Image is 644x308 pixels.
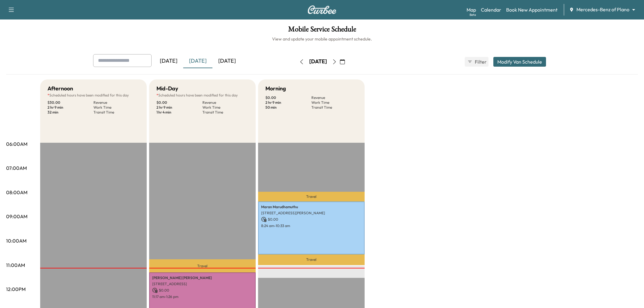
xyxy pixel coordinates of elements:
a: Calendar [481,6,501,13]
p: 09:00AM [6,213,27,220]
p: Travel [258,254,365,265]
h5: Morning [265,84,286,93]
p: 07:00AM [6,164,27,172]
a: Book New Appointment [506,6,558,13]
p: 11:17 am - 1:26 pm [152,294,253,299]
p: Transit Time [311,105,357,110]
p: Revenue [93,100,139,105]
p: Work Time [202,105,248,110]
button: Filter [465,57,488,67]
button: Modify Van Schedule [493,57,546,67]
p: Scheduled hours have been modified for this day [156,93,248,98]
p: 2 hr 9 min [47,105,93,110]
a: MapBeta [467,6,476,13]
p: 12:00PM [6,285,26,293]
p: [STREET_ADDRESS][PERSON_NAME] [261,211,362,215]
p: 10:00AM [6,237,26,244]
p: [STREET_ADDRESS] [152,282,253,286]
div: [DATE] [154,54,183,68]
p: $ 30.00 [47,100,93,105]
p: $ 0.00 [152,288,253,293]
h6: View and update your mobile appointment schedule. [6,36,638,42]
p: 08:00AM [6,189,27,196]
p: Maran Marudhamuthu [261,205,362,209]
div: [DATE] [212,54,242,68]
div: [DATE] [309,58,327,65]
p: $ 0.00 [265,95,311,100]
p: $ 0.00 [156,100,202,105]
span: Mercedes-Benz of Plano [576,6,629,13]
div: [DATE] [183,54,212,68]
p: [PERSON_NAME] [PERSON_NAME] [152,275,253,280]
p: Revenue [311,95,357,100]
span: Filter [475,58,486,65]
div: Beta [470,12,476,17]
p: 2 hr 9 min [265,100,311,105]
p: $ 0.00 [261,217,362,222]
p: Work Time [311,100,357,105]
p: Travel [149,259,256,272]
p: 1 hr 4 min [156,110,202,115]
p: Transit Time [202,110,248,115]
p: 06:00AM [6,140,27,148]
h1: Mobile Service Schedule [6,26,638,36]
p: 50 min [265,105,311,110]
p: Transit Time [93,110,139,115]
h5: Afternoon [47,84,73,93]
h5: Mid-Day [156,84,178,93]
p: 32 min [47,110,93,115]
p: Travel [258,192,365,201]
p: 8:24 am - 10:33 am [261,223,362,228]
p: Work Time [93,105,139,110]
p: 11:00AM [6,261,25,269]
img: Curbee Logo [307,5,337,14]
p: Scheduled hours have been modified for this day [47,93,139,98]
p: Revenue [202,100,248,105]
p: 2 hr 9 min [156,105,202,110]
